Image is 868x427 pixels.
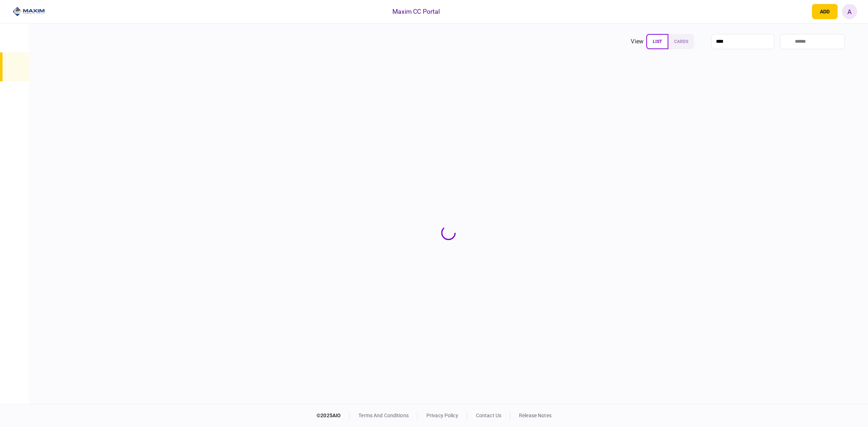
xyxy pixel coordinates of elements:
[646,34,668,49] button: list
[13,6,45,17] img: client company logo
[392,7,440,16] div: Maxim CC Portal
[674,39,688,44] span: cards
[316,412,350,419] div: © 2025 AIO
[631,37,643,46] div: view
[519,413,552,418] a: release notes
[358,413,409,418] a: terms and conditions
[812,4,838,19] button: open adding identity options
[426,413,458,418] a: privacy policy
[668,34,694,49] button: cards
[476,413,501,418] a: contact us
[842,4,857,19] button: A
[792,4,808,19] button: open notifications list
[653,39,662,44] span: list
